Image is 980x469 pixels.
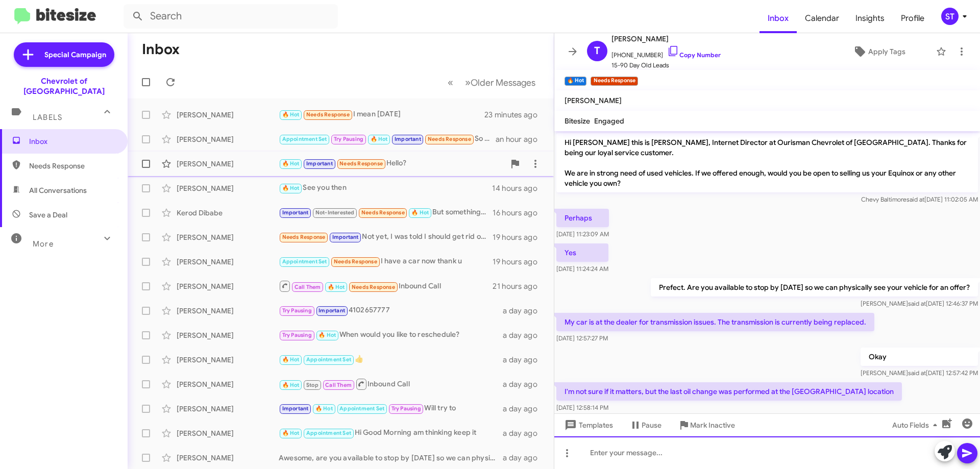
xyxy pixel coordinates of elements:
[908,369,926,377] span: said at
[279,329,503,341] div: When would you like to reschedule?
[594,116,624,126] span: Engaged
[594,43,600,59] span: T
[556,382,902,401] p: I'm not sure if it matters, but the last oil change was performed at the [GEOGRAPHIC_DATA] location
[33,239,54,249] span: More
[306,160,333,167] span: Important
[177,281,279,291] div: [PERSON_NAME]
[565,116,590,126] span: Bitesize
[328,284,345,290] span: 🔥 Hot
[556,313,874,331] p: My car is at the dealer for transmission issues. The transmission is currently being replaced.
[282,111,300,118] span: 🔥 Hot
[177,134,279,144] div: [PERSON_NAME]
[282,382,300,388] span: 🔥 Hot
[282,258,327,265] span: Appointment Set
[493,208,546,218] div: 16 hours ago
[306,356,351,363] span: Appointment Set
[503,404,546,414] div: a day ago
[352,284,395,290] span: Needs Response
[282,136,327,142] span: Appointment Set
[44,50,106,60] span: Special Campaign
[279,354,503,365] div: 👍
[279,378,503,390] div: Inbound Call
[442,72,459,93] button: Previous
[177,404,279,414] div: [PERSON_NAME]
[565,77,586,86] small: 🔥 Hot
[339,405,384,412] span: Appointment Set
[556,265,608,273] span: [DATE] 11:24:24 AM
[611,60,721,70] span: 15-90 Day Old Leads
[177,428,279,438] div: [PERSON_NAME]
[556,133,978,192] p: Hi [PERSON_NAME] this is [PERSON_NAME], Internet Director at Ourisman Chevrolet of [GEOGRAPHIC_DA...
[591,77,638,86] small: Needs Response
[282,160,300,167] span: 🔥 Hot
[503,428,546,438] div: a day ago
[933,8,969,25] button: ST
[325,382,352,388] span: Call Them
[670,416,743,434] button: Mark Inactive
[177,159,279,169] div: [PERSON_NAME]
[334,258,377,265] span: Needs Response
[279,453,503,463] div: Awesome, are you available to stop by [DATE] so we can physically see your vehicle?
[29,136,116,146] span: Inbox
[493,281,546,291] div: 21 hours ago
[282,234,326,240] span: Needs Response
[861,369,978,377] span: [PERSON_NAME] [DATE] 12:57:42 PM
[14,42,114,67] a: Special Campaign
[621,416,670,434] button: Pause
[496,134,546,144] div: an hour ago
[465,76,471,89] span: »
[492,183,546,193] div: 14 hours ago
[177,379,279,389] div: [PERSON_NAME]
[29,185,87,195] span: All Conversations
[884,416,949,434] button: Auto Fields
[334,136,363,142] span: Try Pausing
[556,404,608,411] span: [DATE] 12:58:14 PM
[868,42,905,61] span: Apply Tags
[448,76,453,89] span: «
[826,42,931,61] button: Apply Tags
[503,379,546,389] div: a day ago
[892,416,941,434] span: Auto Fields
[177,306,279,316] div: [PERSON_NAME]
[847,4,893,33] span: Insights
[279,427,503,439] div: Hi Good Morning am thinking keep it
[279,133,496,145] div: So could you please come and get the truck 🙏
[177,232,279,242] div: [PERSON_NAME]
[556,334,608,342] span: [DATE] 12:57:27 PM
[29,210,67,220] span: Save a Deal
[690,416,735,434] span: Mark Inactive
[315,209,355,216] span: Not-Interested
[493,232,546,242] div: 19 hours ago
[332,234,359,240] span: Important
[554,416,621,434] button: Templates
[503,453,546,463] div: a day ago
[861,300,978,307] span: [PERSON_NAME] [DATE] 12:46:37 PM
[611,33,721,45] span: [PERSON_NAME]
[279,256,493,267] div: I have a car now thank u
[556,230,609,238] span: [DATE] 11:23:09 AM
[295,284,321,290] span: Call Them
[177,110,279,120] div: [PERSON_NAME]
[667,51,721,59] a: Copy Number
[442,72,542,93] nav: Page navigation example
[282,405,309,412] span: Important
[279,182,492,194] div: See you then
[371,136,388,142] span: 🔥 Hot
[279,207,493,218] div: But something else had came up
[124,4,338,29] input: Search
[565,96,622,105] span: [PERSON_NAME]
[906,195,924,203] span: said at
[177,183,279,193] div: [PERSON_NAME]
[177,453,279,463] div: [PERSON_NAME]
[908,300,926,307] span: said at
[318,332,336,338] span: 🔥 Hot
[282,332,312,338] span: Try Pausing
[306,111,350,118] span: Needs Response
[411,209,429,216] span: 🔥 Hot
[428,136,471,142] span: Needs Response
[361,209,405,216] span: Needs Response
[177,355,279,365] div: [PERSON_NAME]
[651,278,978,297] p: Prefect. Are you available to stop by [DATE] so we can physically see your vehicle for an offer?
[282,209,309,216] span: Important
[282,307,312,314] span: Try Pausing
